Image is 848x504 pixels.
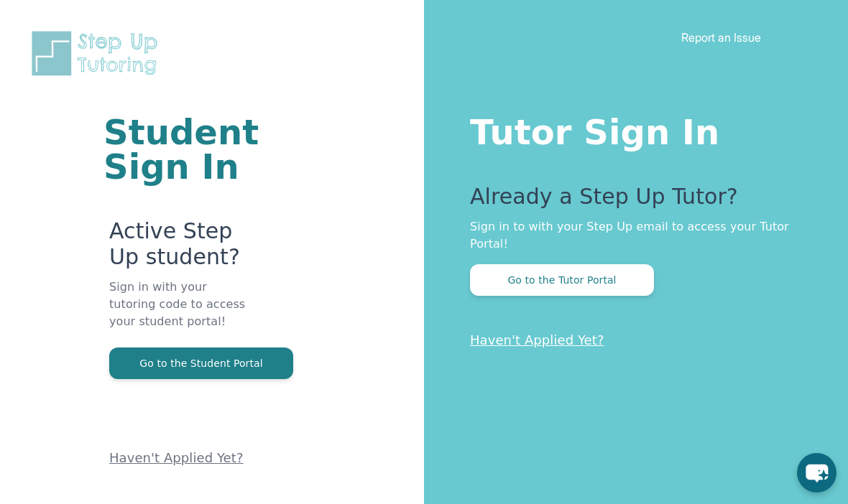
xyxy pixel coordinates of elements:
[681,30,761,45] a: Report an Issue
[470,218,791,253] p: Sign in to with your Step Up email to access your Tutor Portal!
[470,264,654,296] button: Go to the Tutor Portal
[109,347,293,379] button: Go to the Student Portal
[109,218,252,279] p: Active Step Up student?
[470,184,791,218] p: Already a Step Up Tutor?
[797,453,837,493] button: chat-button
[470,109,791,149] h1: Tutor Sign In
[109,356,293,370] a: Go to the Student Portal
[470,332,604,347] a: Haven't Applied Yet?
[109,450,244,465] a: Haven't Applied Yet?
[470,273,654,286] a: Go to the Tutor Portal
[109,279,252,347] p: Sign in with your tutoring code to access your student portal!
[103,115,252,184] h1: Student Sign In
[29,29,167,78] img: Step Up Tutoring horizontal logo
